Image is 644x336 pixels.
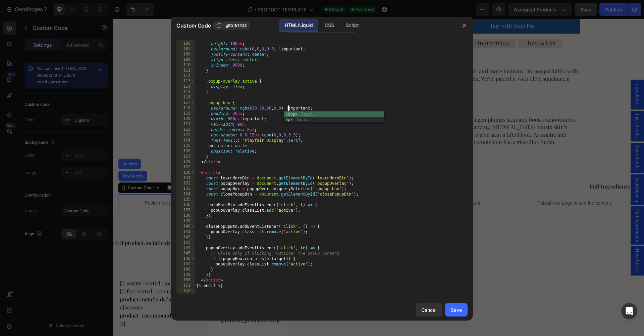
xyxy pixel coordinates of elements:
[176,235,195,240] div: 142
[176,170,195,175] div: 130
[521,230,528,254] span: How to Use
[136,181,264,188] p: Publish the page to see the content.
[358,20,402,29] a: Ingredients
[477,164,517,171] u: Full Ingredients
[252,148,287,153] div: Drop element here
[176,95,195,100] div: 116
[176,240,195,245] div: 143
[5,181,133,188] p: Publish the page to see the content.
[176,154,195,159] div: 127
[176,41,195,46] div: 106
[340,19,364,32] div: Script
[176,149,195,154] div: 126
[176,62,195,68] div: 110
[176,165,195,170] div: 129
[398,181,526,188] p: Publish the page to see the content.
[176,202,195,208] div: 136
[176,68,195,73] div: 111
[176,159,195,165] div: 128
[421,306,437,313] div: Cancel
[176,229,195,235] div: 141
[521,64,528,88] span: Ingredient 1
[176,272,195,278] div: 149
[451,306,462,313] div: Save
[176,46,195,52] div: 107
[176,278,195,283] div: 150
[365,20,396,28] span: Ingredients
[7,242,524,254] div: You May Also Like
[13,166,42,172] div: Custom Code
[521,190,528,223] span: Full Ingredients
[176,192,195,197] div: 134
[445,303,468,317] button: Save
[176,283,195,288] div: 151
[416,303,442,317] button: Cancel
[213,22,250,30] button: .gICn1rffOZ
[176,175,195,181] div: 131
[176,116,195,122] div: 120
[412,20,442,28] span: How to Use
[176,181,195,186] div: 132
[267,181,395,188] p: Publish the page to see the content.
[176,138,195,143] div: 124
[176,213,195,218] div: 138
[319,19,339,32] div: CSS
[378,2,422,12] div: Buy with Shop Pay
[176,100,195,106] div: 117
[176,84,195,89] div: 114
[224,23,247,29] span: .gICn1rffOZ
[64,84,122,91] b: Purposeful Ingredients
[64,49,467,79] p: Rich in vitamins A, D, E and K, tallow deeply moisturizes and revitalizes skin so to look and fee...
[176,57,195,62] div: 109
[176,256,195,261] div: 146
[176,106,195,111] div: 118
[176,143,195,149] div: 125
[8,143,25,147] div: Section
[8,155,32,159] div: Row 4 cols
[176,127,195,132] div: 122
[176,73,195,79] div: 112
[176,122,195,127] div: 121
[176,186,195,192] div: 133
[521,95,528,120] span: Ingredient 2
[64,36,124,43] b: Tallow for Skin Benefits
[176,288,195,294] div: 152
[176,261,195,267] div: 147
[176,132,195,138] div: 123
[621,303,637,319] div: Open Intercom Messenger
[405,20,449,29] a: How to Use
[176,89,195,95] div: 115
[521,127,528,152] span: Ingredient 3
[176,22,211,30] span: Custom Code
[176,52,195,57] div: 108
[279,19,318,32] div: HTML/Liquid
[176,111,195,116] div: 119
[176,197,195,202] div: 135
[176,79,195,84] div: 113
[176,245,195,251] div: 144
[172,64,191,71] span: without
[176,218,195,224] div: 139
[176,267,195,272] div: 148
[469,160,525,175] a: Full Ingredients
[521,158,528,183] span: Ingredient 4
[176,251,195,256] div: 145
[64,97,467,127] p: Kokum butter retexturizes skin to diminish the appearance of fine lines while blue tansy calms sk...
[176,224,195,229] div: 140
[176,208,195,213] div: 137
